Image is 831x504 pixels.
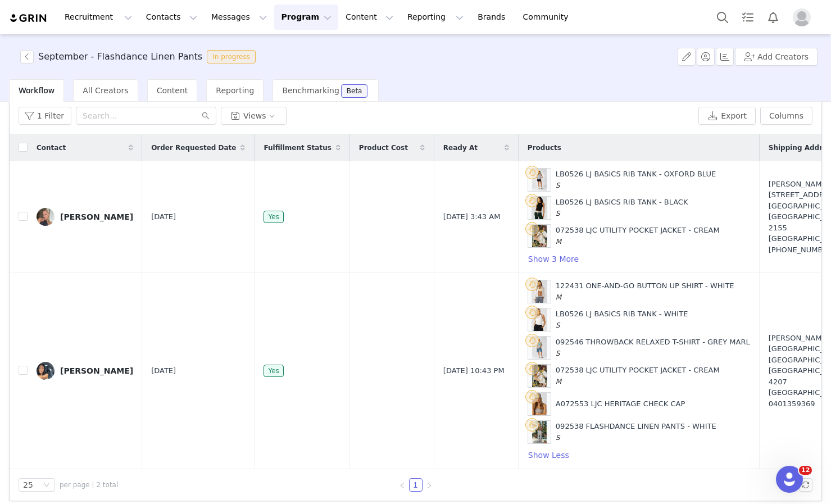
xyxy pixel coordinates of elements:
div: [PERSON_NAME] [60,212,133,221]
div: A072553 LJC HERITAGE CHECK CAP [556,398,685,410]
img: 3e26350f-3b20-4572-b35d-2c76e4aa96eb.jpg [37,208,55,226]
button: Profile [786,8,822,26]
div: 072538 LJC UTILITY POCKET JACKET - CREAM [556,365,720,387]
li: Next Page [423,478,436,492]
span: [object Object] [20,50,260,63]
span: Benchmarking [282,86,339,95]
button: Contacts [139,4,204,30]
span: 12 [799,466,812,475]
a: 1 [410,479,422,491]
span: [DATE] 3:43 AM [443,211,501,223]
div: LB0526 LJ BASICS RIB TANK - BLACK [556,197,688,219]
span: M [556,238,561,246]
span: Contact [37,143,66,153]
span: Order Requested Date [151,143,236,153]
img: Product Image [532,393,547,415]
div: LB0526 LJ BASICS RIB TANK - WHITE [556,308,688,330]
div: 092546 THROWBACK RELAXED T-SHIRT - GREY MARL [556,337,750,358]
img: grin logo [9,13,48,24]
h3: September - Flashdance Linen Pants [38,50,202,63]
button: Search [710,4,735,30]
li: 1 [409,478,423,492]
img: Product Image [532,421,547,443]
span: S [556,210,560,217]
button: Recruitment [58,4,139,30]
span: Products [528,143,561,153]
span: [DATE] [151,211,176,223]
a: [PERSON_NAME] [37,208,133,226]
span: S [556,321,560,329]
span: Yes [264,211,283,223]
button: Messages [205,4,274,30]
div: 072538 LJC UTILITY POCKET JACKET - CREAM [556,225,720,247]
button: 1 Filter [19,107,71,125]
div: Beta [347,88,362,94]
i: icon: right [426,482,433,489]
i: icon: left [399,482,406,489]
div: [PERSON_NAME] [60,366,133,375]
button: Add Creators [735,48,818,66]
span: Product Cost [359,143,408,153]
span: Ready At [443,143,478,153]
span: [DATE] 10:43 PM [443,365,505,376]
span: Fulfillment Status [264,143,331,153]
div: 25 [23,479,33,491]
span: M [556,378,561,385]
span: [DATE] [151,365,176,376]
button: Program [274,4,338,30]
img: Product Image [532,169,547,191]
img: Product Image [532,308,547,331]
img: cac4c453-b108-4067-b410-f4acc2fb7d57.jpg [37,362,55,380]
li: Previous Page [396,478,409,492]
img: Product Image [532,337,547,359]
span: S [556,181,560,189]
span: In progress [207,50,256,63]
button: Export [698,107,756,125]
img: placeholder-profile.jpg [793,8,811,26]
button: Reporting [401,4,470,30]
span: per page | 2 total [60,480,118,490]
span: M [556,293,561,301]
span: All Creators [83,86,128,95]
button: Views [221,107,287,125]
i: icon: search [202,112,210,120]
a: Community [516,4,580,30]
div: 122431 ONE-AND-GO BUTTON UP SHIRT - WHITE [556,280,734,302]
div: LB0526 LJ BASICS RIB TANK - OXFORD BLUE [556,169,716,190]
a: Tasks [735,4,760,30]
button: Show Less [528,448,570,462]
input: Search... [76,107,216,125]
i: icon: down [43,482,50,489]
iframe: Intercom live chat [776,466,803,493]
span: Yes [264,365,283,377]
img: Product Image [532,365,547,387]
img: Product Image [532,197,547,219]
img: Product Image [532,280,547,303]
img: Product Image [532,225,547,247]
button: Show 3 More [528,252,579,266]
span: Workflow [19,86,55,95]
div: 092538 FLASHDANCE LINEN PANTS - WHITE [556,421,716,443]
a: Brands [471,4,515,30]
span: Reporting [216,86,254,95]
span: S [556,434,560,442]
span: S [556,349,560,357]
button: Content [339,4,400,30]
span: Content [157,86,188,95]
a: [PERSON_NAME] [37,362,133,380]
button: Notifications [761,4,785,30]
button: Columns [760,107,812,125]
